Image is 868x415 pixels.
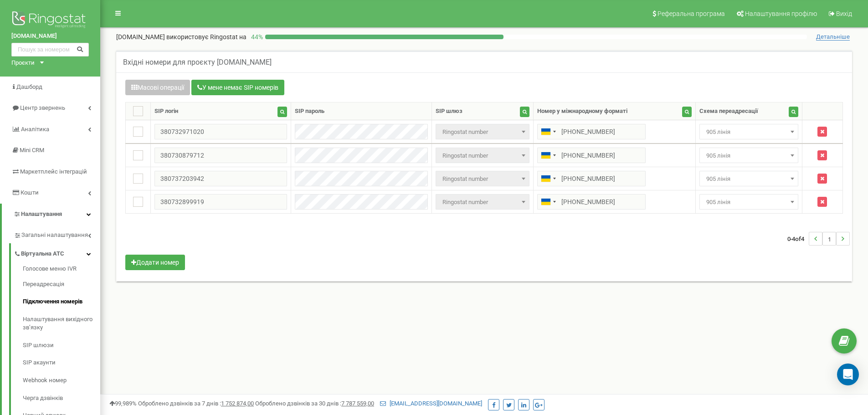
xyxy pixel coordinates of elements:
span: Налаштування [21,210,62,217]
div: SIP логін [154,107,178,116]
span: Ringostat number [436,194,529,210]
span: Ringostat number [436,148,529,163]
p: [DOMAIN_NAME] [116,32,247,41]
div: Open Intercom Messenger [837,364,859,385]
span: використовує Ringostat на [166,33,247,41]
span: Оброблено дзвінків за 30 днів : [255,400,374,407]
a: Налаштування вихідного зв’язку [23,311,100,337]
span: Ringostat number [439,126,526,138]
span: Ringostat number [439,149,526,162]
div: Схема переадресації [699,107,758,116]
a: Webhook номер [23,372,100,389]
span: Реферальна програма [657,10,725,17]
th: SIP пароль [291,102,432,120]
button: Додати номер [125,255,185,270]
a: Налаштування [2,204,100,225]
span: of [795,235,801,243]
a: Загальні налаштування [14,225,100,243]
a: Переадресація [23,276,100,293]
span: Детальніше [816,33,850,41]
div: Telephone country code [538,148,559,163]
a: [EMAIL_ADDRESS][DOMAIN_NAME] [380,400,482,407]
input: Пошук за номером [11,43,89,56]
span: Ringostat number [439,196,526,209]
span: 905 лінія [699,148,798,163]
input: 050 123 4567 [537,124,646,139]
div: Telephone country code [538,195,559,209]
span: Налаштування профілю [745,10,817,17]
div: Проєкти [11,59,35,67]
span: Mini CRM [20,147,44,154]
button: Масові операції [125,80,190,95]
span: Ringostat number [439,173,526,185]
span: 0-4 4 [787,232,809,246]
input: 050 123 4567 [537,171,646,186]
span: Кошти [21,189,39,196]
div: SIP шлюз [436,107,462,116]
div: Telephone country code [538,124,559,139]
span: Ringostat number [436,124,529,139]
h5: Вхідні номери для проєкту [DOMAIN_NAME] [123,58,272,67]
span: Маркетплейс інтеграцій [20,168,87,175]
u: 1 752 874,00 [221,400,254,407]
div: Telephone country code [538,171,559,186]
input: 050 123 4567 [537,148,646,163]
span: Центр звернень [20,104,65,111]
span: 905 лінія [699,194,798,210]
p: 44 % [247,32,265,41]
span: Віртуальна АТС [21,250,64,258]
span: 99,989% [109,400,137,407]
a: SIP акаунти [23,354,100,372]
div: Номер у міжнародному форматі [537,107,627,116]
a: SIP шлюзи [23,337,100,354]
nav: ... [787,223,850,255]
span: Вихід [836,10,852,17]
span: Оброблено дзвінків за 7 днів : [138,400,254,407]
span: Дашборд [16,83,42,90]
span: 905 лінія [699,171,798,186]
a: [DOMAIN_NAME] [11,32,89,41]
img: Ringostat logo [11,9,89,32]
span: 905 лінія [699,124,798,139]
li: 1 [822,232,836,246]
u: 7 787 559,00 [341,400,374,407]
span: 905 лінія [703,149,795,162]
span: Ringostat number [436,171,529,186]
span: Загальні налаштування [21,231,88,240]
span: Аналiтика [21,126,49,133]
span: 905 лінія [703,196,795,209]
a: Віртуальна АТС [14,243,100,262]
a: Голосове меню IVR [23,265,100,276]
span: 905 лінія [703,173,795,185]
a: Черга дзвінків [23,389,100,407]
button: У мене немає SIP номерів [191,80,284,95]
input: 050 123 4567 [537,194,646,210]
span: 905 лінія [703,126,795,138]
a: Підключення номерів [23,293,100,311]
